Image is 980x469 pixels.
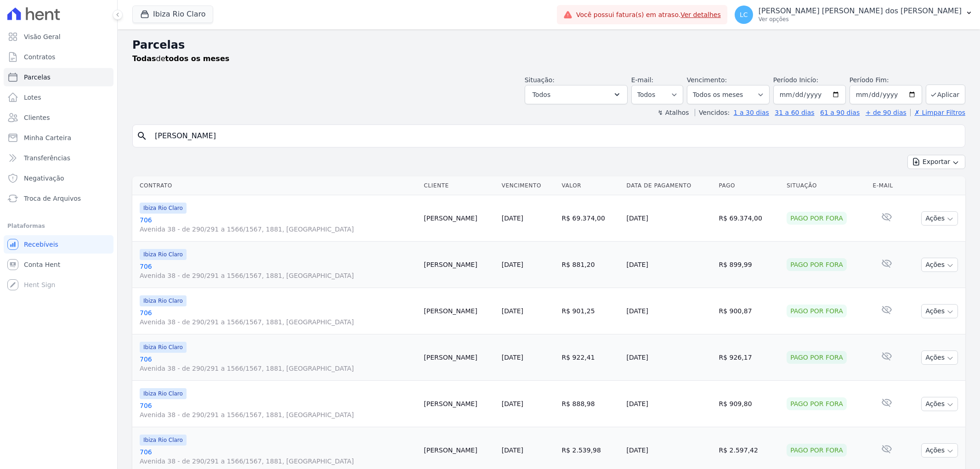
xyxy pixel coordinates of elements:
[623,288,715,334] td: [DATE]
[910,109,965,116] a: ✗ Limpar Filtros
[24,93,41,102] span: Lotes
[140,410,417,419] span: Avenida 38 - de 290/291 a 1566/1567, 1881, [GEOGRAPHIC_DATA]
[140,317,417,327] span: Avenida 38 - de 290/291 a 1566/1567, 1881, [GEOGRAPHIC_DATA]
[4,235,113,254] a: Recebíveis
[140,249,187,260] span: Ibiza Rio Claro
[558,288,623,334] td: R$ 901,25
[24,153,70,163] span: Transferências
[773,76,818,84] label: Período Inicío:
[715,242,783,288] td: R$ 899,99
[759,6,962,16] p: [PERSON_NAME] [PERSON_NAME] dos [PERSON_NAME]
[850,75,922,85] label: Período Fim:
[4,48,113,66] a: Contratos
[140,355,417,373] a: 706Avenida 38 - de 290/291 a 1566/1567, 1881, [GEOGRAPHIC_DATA]
[715,195,783,242] td: R$ 69.374,00
[4,149,113,167] a: Transferências
[4,255,113,274] a: Conta Hent
[140,457,417,466] span: Avenida 38 - de 290/291 a 1566/1567, 1881, [GEOGRAPHIC_DATA]
[149,127,961,145] input: Buscar por nome do lote ou do cliente
[502,446,523,454] a: [DATE]
[140,435,187,446] span: Ibiza Rio Claro
[623,176,715,195] th: Data de Pagamento
[576,10,721,20] span: Você possui fatura(s) em atraso.
[907,155,965,169] button: Exportar
[775,109,814,116] a: 31 a 60 dias
[787,212,847,225] div: Pago por fora
[695,109,730,116] label: Vencidos:
[132,37,965,53] h2: Parcelas
[866,109,906,116] a: + de 90 dias
[921,350,958,365] button: Ações
[132,6,213,23] button: Ibiza Rio Claro
[140,215,417,234] a: 706Avenida 38 - de 290/291 a 1566/1567, 1881, [GEOGRAPHIC_DATA]
[132,53,229,64] p: de
[420,288,498,334] td: [PERSON_NAME]
[623,195,715,242] td: [DATE]
[498,176,558,195] th: Vencimento
[420,176,498,195] th: Cliente
[532,89,550,100] span: Todos
[740,11,748,18] span: LC
[502,307,523,315] a: [DATE]
[921,258,958,272] button: Ações
[734,109,769,116] a: 1 a 30 dias
[4,68,113,86] a: Parcelas
[140,388,187,399] span: Ibiza Rio Claro
[140,225,417,234] span: Avenida 38 - de 290/291 a 1566/1567, 1881, [GEOGRAPHIC_DATA]
[420,381,498,427] td: [PERSON_NAME]
[525,85,628,104] button: Todos
[623,242,715,288] td: [DATE]
[502,215,523,222] a: [DATE]
[4,88,113,107] a: Lotes
[420,242,498,288] td: [PERSON_NAME]
[24,260,60,269] span: Conta Hent
[921,443,958,458] button: Ações
[4,129,113,147] a: Minha Carteira
[420,195,498,242] td: [PERSON_NAME]
[502,354,523,361] a: [DATE]
[502,261,523,268] a: [DATE]
[787,258,847,271] div: Pago por fora
[558,334,623,381] td: R$ 922,41
[24,73,51,82] span: Parcelas
[140,271,417,280] span: Avenida 38 - de 290/291 a 1566/1567, 1881, [GEOGRAPHIC_DATA]
[631,76,654,84] label: E-mail:
[787,444,847,457] div: Pago por fora
[657,109,689,116] label: ↯ Atalhos
[140,308,417,327] a: 706Avenida 38 - de 290/291 a 1566/1567, 1881, [GEOGRAPHIC_DATA]
[869,176,905,195] th: E-mail
[132,54,156,63] strong: Todas
[24,32,61,41] span: Visão Geral
[136,130,147,141] i: search
[921,211,958,226] button: Ações
[715,334,783,381] td: R$ 926,17
[623,381,715,427] td: [DATE]
[140,295,187,306] span: Ibiza Rio Claro
[687,76,727,84] label: Vencimento:
[140,203,187,214] span: Ibiza Rio Claro
[24,52,55,62] span: Contratos
[525,76,555,84] label: Situação:
[165,54,230,63] strong: todos os meses
[715,381,783,427] td: R$ 909,80
[4,189,113,208] a: Troca de Arquivos
[24,194,81,203] span: Troca de Arquivos
[140,262,417,280] a: 706Avenida 38 - de 290/291 a 1566/1567, 1881, [GEOGRAPHIC_DATA]
[921,397,958,411] button: Ações
[4,169,113,187] a: Negativação
[623,334,715,381] td: [DATE]
[7,220,110,232] div: Plataformas
[715,176,783,195] th: Pago
[759,16,962,23] p: Ver opções
[4,108,113,127] a: Clientes
[787,305,847,317] div: Pago por fora
[783,176,869,195] th: Situação
[727,2,980,28] button: LC [PERSON_NAME] [PERSON_NAME] dos [PERSON_NAME] Ver opções
[420,334,498,381] td: [PERSON_NAME]
[558,381,623,427] td: R$ 888,98
[921,304,958,318] button: Ações
[926,85,965,104] button: Aplicar
[680,11,721,18] a: Ver detalhes
[140,342,187,353] span: Ibiza Rio Claro
[558,242,623,288] td: R$ 881,20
